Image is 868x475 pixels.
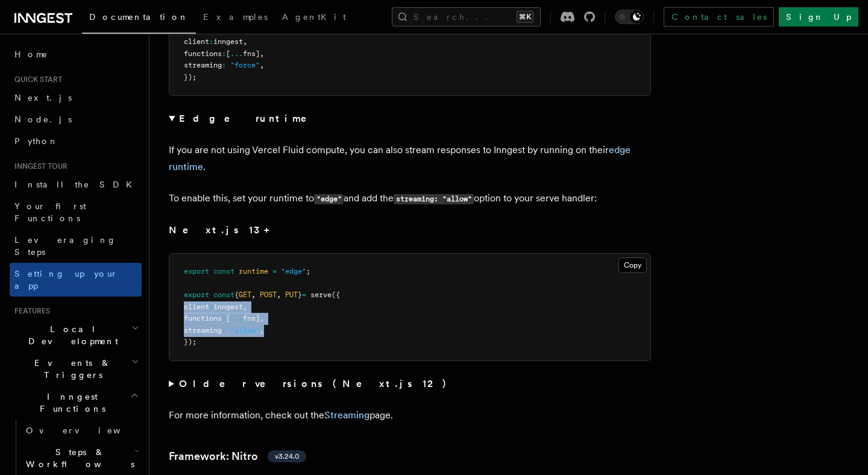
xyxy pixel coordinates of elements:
[10,263,142,297] a: Setting up your app
[10,75,62,84] span: Quick start
[260,291,277,299] span: POST
[272,267,277,275] span: =
[21,441,142,475] button: Steps & Workflows
[239,291,251,299] span: GET
[10,306,50,316] span: Features
[314,194,344,204] code: "edge"
[14,269,118,291] span: Setting up your app
[26,426,150,435] span: Overview
[179,113,324,124] strong: Edge runtime
[275,451,299,461] span: v3.24.0
[169,407,651,424] p: For more information, check out the page.
[14,201,86,223] span: Your first Functions
[184,61,222,69] span: streaming
[251,291,256,299] span: ,
[230,326,260,335] span: "allow"
[779,7,858,27] a: Sign Up
[213,291,234,299] span: const
[169,110,651,127] summary: Edge runtime
[209,303,213,311] span: :
[243,303,247,311] span: ,
[222,61,226,69] span: :
[332,291,340,299] span: ({
[302,291,306,299] span: =
[209,37,213,46] span: :
[10,323,131,347] span: Local Development
[306,267,310,275] span: ;
[21,446,134,470] span: Steps & Workflows
[281,267,306,275] span: "edge"
[230,49,243,58] span: ...
[277,291,281,299] span: ,
[664,7,774,27] a: Contact sales
[14,48,48,60] span: Home
[517,11,533,23] kbd: ⌘K
[169,448,306,465] a: Framework: Nitrov3.24.0
[394,194,474,204] code: streaming: "allow"
[310,291,332,299] span: serve
[243,37,247,46] span: ,
[14,136,58,146] span: Python
[222,326,226,335] span: :
[239,267,268,275] span: runtime
[226,49,230,58] span: [
[392,7,541,27] button: Search...⌘K
[14,235,116,257] span: Leveraging Steps
[10,162,68,171] span: Inngest tour
[10,352,142,386] button: Events & Triggers
[184,37,209,46] span: client
[10,109,142,130] a: Node.js
[10,130,142,152] a: Python
[184,49,222,58] span: functions
[169,142,651,175] p: If you are not using Vercel Fluid compute, you can also stream responses to Inngest by running on...
[10,87,142,109] a: Next.js
[184,73,197,81] span: });
[222,314,226,322] span: :
[179,378,453,389] strong: Older versions (Next.js 12)
[260,326,264,335] span: ,
[10,174,142,195] a: Install the SDK
[234,291,239,299] span: {
[10,318,142,352] button: Local Development
[285,291,298,299] span: PUT
[203,12,268,22] span: Examples
[14,115,72,124] span: Node.js
[169,376,651,392] summary: Older versions (Next.js 12)
[169,224,271,236] strong: Next.js 13+
[615,10,644,24] button: Toggle dark mode
[184,338,197,346] span: });
[10,229,142,263] a: Leveraging Steps
[298,291,302,299] span: }
[243,314,260,322] span: fns]
[222,49,226,58] span: :
[275,4,353,33] a: AgentKit
[10,386,142,420] button: Inngest Functions
[213,303,243,311] span: inngest
[184,303,209,311] span: client
[14,93,72,102] span: Next.js
[260,61,264,69] span: ,
[82,4,196,34] a: Documentation
[169,190,651,207] p: To enable this, set your runtime to and add the option to your serve handler:
[324,409,370,421] a: Streaming
[10,195,142,229] a: Your first Functions
[184,291,209,299] span: export
[10,357,131,381] span: Events & Triggers
[226,314,230,322] span: [
[260,49,264,58] span: ,
[230,314,243,322] span: ...
[10,391,130,415] span: Inngest Functions
[213,37,243,46] span: inngest
[184,267,209,275] span: export
[213,267,234,275] span: const
[14,180,139,189] span: Install the SDK
[618,257,647,273] button: Copy
[21,420,142,441] a: Overview
[184,314,222,322] span: functions
[184,326,222,335] span: streaming
[260,314,264,322] span: ,
[196,4,275,33] a: Examples
[230,61,260,69] span: "force"
[282,12,346,22] span: AgentKit
[89,12,189,22] span: Documentation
